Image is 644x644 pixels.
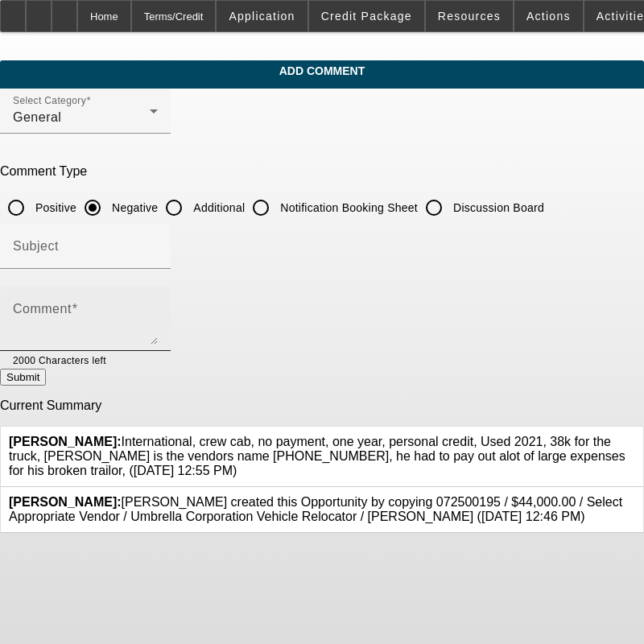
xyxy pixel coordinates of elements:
mat-hint: 2000 Characters left [13,351,106,369]
mat-label: Comment [13,302,72,316]
button: Actions [514,1,583,31]
span: International, crew cab, no payment, one year, personal credit, Used 2021, 38k for the truck, [PE... [9,435,625,477]
span: Actions [526,10,571,23]
label: Positive [32,200,76,216]
span: [PERSON_NAME] created this Opportunity by copying 072500195 / $44,000.00 / Select Appropriate Ven... [9,495,622,523]
mat-label: Select Category [13,96,86,106]
button: Credit Package [309,1,424,31]
label: Additional [190,200,245,216]
label: Discussion Board [450,200,544,216]
span: Application [229,10,295,23]
label: Notification Booking Sheet [277,200,418,216]
label: Negative [109,200,158,216]
span: Add Comment [12,64,632,77]
button: Application [217,1,307,31]
span: General [13,110,61,124]
span: Resources [438,10,501,23]
button: Resources [426,1,513,31]
mat-label: Subject [13,239,59,253]
b: [PERSON_NAME]: [9,495,122,509]
span: Credit Package [321,10,412,23]
b: [PERSON_NAME]: [9,435,122,448]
